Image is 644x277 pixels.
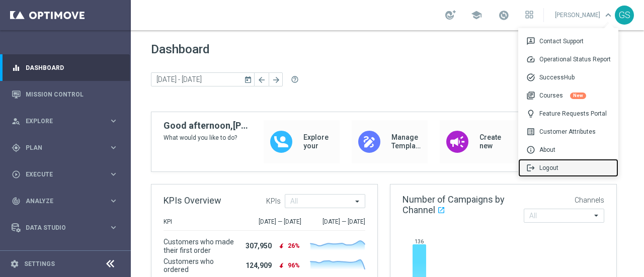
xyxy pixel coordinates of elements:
[24,261,55,267] a: Settings
[526,91,539,100] span: library_books
[518,105,618,123] a: lightbulbFeature Requests Portal
[12,117,21,126] i: person_search
[12,197,109,206] div: Analyze
[26,225,109,231] span: Data Studio
[518,86,618,105] div: Courses
[12,170,21,179] i: play_circle_outline
[518,86,618,105] a: library_booksCoursesNew
[11,197,119,205] button: track_changes Analyze keyboard_arrow_right
[12,223,109,232] div: Data Studio
[11,144,119,152] button: gps_fixed Plan keyboard_arrow_right
[526,145,539,154] span: info
[26,241,105,267] a: Optibot
[109,143,118,152] i: keyboard_arrow_right
[26,198,109,204] span: Analyze
[518,123,618,141] a: list_altCustomer Attributes
[518,159,618,177] div: Logout
[518,32,618,50] a: 3pContact Support
[12,197,21,206] i: track_changes
[518,159,618,177] a: logoutLogout
[109,116,118,126] i: keyboard_arrow_right
[518,105,618,123] div: Feature Requests Portal
[615,6,634,25] div: GS
[109,196,118,206] i: keyboard_arrow_right
[109,223,118,232] i: keyboard_arrow_right
[554,8,615,23] a: [PERSON_NAME]keyboard_arrow_down 3pContact Support speedOperational Status Report task_altSuccess...
[518,123,618,141] div: Customer Attributes
[603,10,614,21] span: keyboard_arrow_down
[12,250,21,259] i: lightbulb
[526,37,539,46] span: 3p
[518,32,618,50] div: Contact Support
[11,64,119,72] button: equalizer Dashboard
[518,141,618,159] a: infoAbout
[518,141,618,159] div: About
[526,55,539,64] span: speed
[26,54,118,81] a: Dashboard
[518,50,618,68] div: Operational Status Report
[526,127,539,136] span: list_alt
[518,68,618,86] a: task_altSuccessHub
[12,143,21,152] i: gps_fixed
[11,170,119,178] button: play_circle_outline Execute keyboard_arrow_right
[11,224,119,232] button: Data Studio keyboard_arrow_right
[26,145,109,151] span: Plan
[109,169,118,179] i: keyboard_arrow_right
[471,10,482,21] span: school
[26,81,118,108] a: Mission Control
[570,93,586,99] div: New
[26,171,109,177] span: Execute
[526,109,539,118] span: lightbulb
[526,163,539,172] span: logout
[11,117,119,125] button: person_search Explore keyboard_arrow_right
[518,68,618,86] div: SuccessHub
[12,241,118,267] div: Optibot
[518,50,618,68] a: speedOperational Status Report
[12,117,109,126] div: Explore
[526,73,539,82] span: task_alt
[11,90,119,99] button: Mission Control
[12,54,118,81] div: Dashboard
[12,63,21,72] i: equalizer
[26,118,109,124] span: Explore
[12,81,118,108] div: Mission Control
[12,143,109,152] div: Plan
[10,259,19,268] i: settings
[12,170,109,179] div: Execute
